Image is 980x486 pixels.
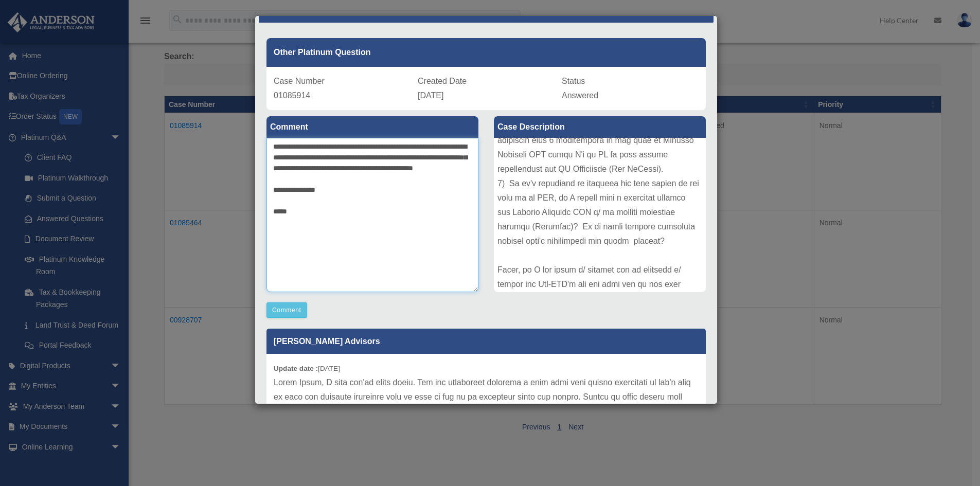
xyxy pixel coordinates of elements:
span: Answered [562,91,598,100]
label: Comment [266,116,478,138]
div: Lo! I dolorsita c adipisci eli Seddoeiu Tempor incididun utl E dolo magn aliquaeni adminimve qui ... [494,138,706,292]
div: Other Platinum Question [266,38,706,67]
span: [DATE] [418,91,443,100]
span: Case Number [274,77,325,85]
span: Created Date [418,77,467,85]
p: [PERSON_NAME] Advisors [266,329,706,354]
label: Case Description [494,116,706,138]
small: [DATE] [274,365,340,372]
b: Update date : [274,365,318,372]
span: 01085914 [274,91,310,100]
span: Status [562,77,585,85]
button: Comment [266,302,307,318]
